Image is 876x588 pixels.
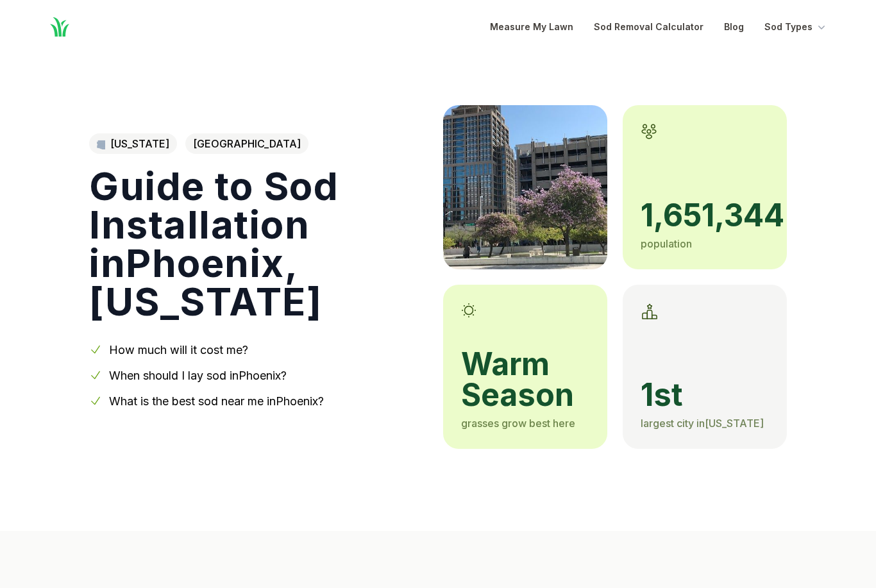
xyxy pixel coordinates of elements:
a: When should I lay sod inPhoenix? [109,369,287,382]
a: [US_STATE] [89,133,177,154]
button: Sod Types [764,19,828,35]
span: 1,651,344 [641,200,769,231]
span: grasses grow best here [461,417,575,430]
a: Blog [724,19,744,35]
a: How much will it cost me? [109,343,248,357]
span: population [641,237,692,250]
span: largest city in [US_STATE] [641,417,764,430]
a: What is the best sod near me inPhoenix? [109,394,324,408]
span: warm season [461,349,589,410]
img: Arizona state outline [97,139,105,149]
img: A picture of Phoenix [443,105,607,269]
span: [GEOGRAPHIC_DATA] [185,133,308,154]
span: 1st [641,380,769,410]
a: Measure My Lawn [490,19,573,35]
a: Sod Removal Calculator [594,19,703,35]
h1: Guide to Sod Installation in Phoenix , [US_STATE] [89,167,423,321]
